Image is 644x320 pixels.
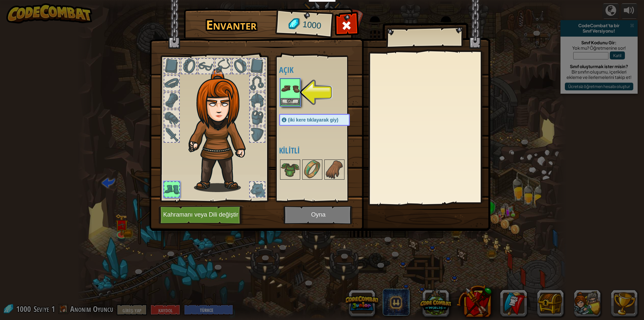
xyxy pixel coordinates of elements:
[281,79,300,98] img: portrait.png
[159,206,244,224] button: Kahramanı veya Dili değiştir
[281,160,300,179] img: portrait.png
[287,99,293,103] font: Giy
[163,212,238,218] font: Kahramanı veya Dili değiştir
[279,145,300,156] font: Kilitli
[325,160,344,179] img: portrait.png
[302,19,321,31] font: 1000
[281,98,300,105] button: Giy
[303,160,322,179] img: portrait.png
[279,64,293,75] font: Açık
[288,117,338,123] font: (iki kere tıklayarak giy)
[185,68,258,192] img: hair_f2.png
[206,16,257,33] font: Envanter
